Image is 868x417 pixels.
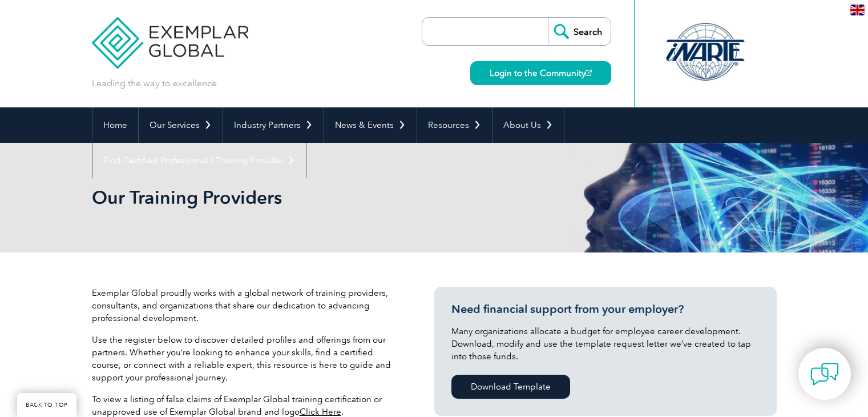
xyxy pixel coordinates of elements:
p: Use the register below to discover detailed profiles and offerings from our partners. Whether you... [92,334,400,384]
img: contact-chat.png [810,360,839,388]
a: About Us [492,107,564,143]
h3: Need financial support from your employer? [451,302,760,316]
a: News & Events [324,107,417,143]
p: Leading the way to excellence [92,77,217,90]
a: Download Template [451,375,570,399]
a: Our Services [139,107,223,143]
a: Home [92,107,138,143]
p: Many organizations allocate a budget for employee career development. Download, modify and use th... [451,325,760,363]
input: Search [548,18,611,45]
img: open_square.png [586,70,592,76]
a: Find Certified Professional / Training Provider [92,143,306,178]
a: Resources [417,107,492,143]
a: Industry Partners [223,107,324,143]
h2: Our Training Providers [92,189,571,207]
a: Click Here [300,407,341,417]
img: en [850,5,865,15]
a: Login to the Community [470,61,611,85]
p: Exemplar Global proudly works with a global network of training providers, consultants, and organ... [92,287,400,324]
a: BACK TO TOP [17,393,76,417]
